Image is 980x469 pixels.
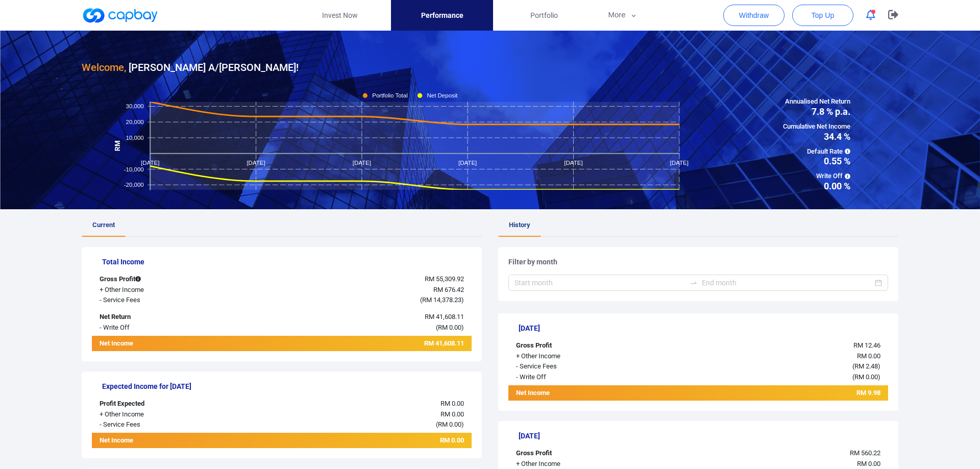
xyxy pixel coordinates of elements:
tspan: -10,000 [124,166,144,172]
span: RM 0.00 [440,436,464,444]
tspan: 10,000 [126,135,143,141]
tspan: -20,000 [124,182,144,188]
span: RM 55,309.92 [425,275,464,283]
span: RM 0.00 [857,352,880,360]
h3: [PERSON_NAME] A/[PERSON_NAME] ! [82,59,299,76]
span: 0.00 % [783,182,850,191]
div: ( ) [667,372,888,383]
span: RM 0.00 [438,421,461,428]
div: Net Income [508,388,667,401]
span: 0.55 % [783,157,850,166]
div: ( ) [250,419,472,430]
span: Default Rate [783,146,850,157]
span: RM 560.22 [850,449,880,457]
span: RM 0.00 [854,373,878,381]
span: Top Up [812,10,834,20]
tspan: [DATE] [141,160,159,166]
span: RM 0.00 [857,460,880,467]
span: 7.8 % p.a. [783,107,850,116]
span: RM 676.42 [433,286,464,293]
span: RM 12.46 [853,341,880,349]
div: Net Return [92,312,250,323]
tspan: Portfolio Total [372,92,408,98]
tspan: [DATE] [458,160,477,166]
span: Write Off [783,171,850,182]
h5: [DATE] [519,431,888,440]
span: 34.4 % [783,132,850,141]
span: to [690,279,698,287]
tspan: RM [114,140,121,151]
span: RM 2.48 [854,362,878,370]
div: - Write Off [92,323,250,333]
tspan: Net Deposit [427,92,458,98]
tspan: [DATE] [564,160,582,166]
span: RM 41,608.11 [424,339,464,347]
div: Gross Profit [508,340,667,351]
div: Gross Profit [508,448,667,459]
span: RM 0.00 [438,324,461,331]
span: Performance [421,10,463,21]
span: Portfolio [530,10,558,21]
span: RM 0.00 [440,400,464,407]
div: Net Income [92,435,250,448]
span: Cumulative Net Income [783,121,850,132]
span: swap-right [690,279,698,287]
div: ( ) [250,295,472,306]
span: RM 41,608.11 [425,313,464,320]
h5: Total Income [102,257,472,266]
span: Annualised Net Return [783,96,850,107]
button: Withdraw [723,5,785,26]
div: + Other Income [92,285,250,295]
div: + Other Income [508,351,667,362]
div: + Other Income [92,409,250,420]
h5: [DATE] [519,324,888,333]
span: History [509,221,530,229]
tspan: 20,000 [126,119,143,125]
div: - Service Fees [508,361,667,372]
div: Profit Expected [92,399,250,409]
span: RM 9.98 [856,389,880,397]
tspan: [DATE] [353,160,371,166]
span: RM 0.00 [440,410,464,418]
input: Start month [514,277,685,288]
div: - Service Fees [92,419,250,430]
span: Welcome, [82,61,126,73]
span: RM 14,378.23 [422,296,461,304]
tspan: 30,000 [126,103,143,109]
button: Top Up [792,5,853,26]
div: Net Income [92,338,250,351]
tspan: [DATE] [670,160,689,166]
input: End month [702,277,873,288]
h5: Filter by month [508,257,888,266]
div: - Service Fees [92,295,250,306]
tspan: [DATE] [247,160,265,166]
div: Gross Profit [92,274,250,285]
h5: Expected Income for [DATE] [102,382,472,391]
div: ( ) [667,361,888,372]
div: - Write Off [508,372,667,383]
span: Current [92,221,115,229]
div: ( ) [250,323,472,333]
